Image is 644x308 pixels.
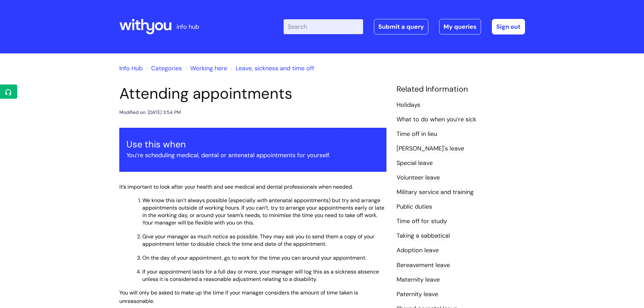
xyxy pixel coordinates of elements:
[284,19,525,34] div: | -
[397,173,440,182] a: Volunteer leave
[284,19,363,34] input: Search
[119,64,143,72] a: Info Hub
[236,64,314,72] a: Leave, sickness and time off
[229,63,314,74] li: Leave, sickness and time off
[397,130,437,139] a: Time off in lieu
[397,290,438,299] a: Paternity leave
[397,276,440,284] a: Maternity leave
[397,203,432,211] a: Public duties
[126,139,379,150] h3: Use this when
[397,115,476,124] a: What to do when you’re sick
[397,188,474,197] a: Military service and training
[126,150,379,161] p: You’re scheduling medical, dental or antenatal appointments for yourself.
[142,268,379,283] span: If your appointment lasts for a full day or more, your manager will log this as a sickness absenc...
[439,19,481,34] a: My queries
[397,85,525,94] h4: Related Information
[184,63,227,74] li: Working here
[119,85,386,103] h1: Attending appointments
[119,108,181,117] div: Modified on: [DATE] 3:54 PM
[142,233,375,247] span: Give your manager as much notice as possible. They may ask you to send them a copy of your appoin...
[397,144,464,153] a: [PERSON_NAME]'s leave
[119,183,353,190] span: It’s important to look after your health and see medical and dental professionals when needed.
[397,246,439,255] a: Adoption leave
[397,217,447,226] a: Time off for study
[176,21,199,32] p: info hub
[119,289,358,305] span: You will only be asked to make up the time if your manager considers the amount of time taken is ...
[151,64,182,72] a: Categories
[142,254,366,261] span: On the day of your appointment, go to work for the time you can around your appointment.
[144,63,182,74] li: Solution home
[142,197,384,226] span: We know this isn’t always possible (especially with antenatal appointments) but try and arrange a...
[397,261,450,270] a: Bereavement leave
[397,101,420,110] a: Holidays
[190,64,227,72] a: Working here
[492,19,525,34] a: Sign out
[397,232,450,240] a: Taking a sabbatical
[397,159,433,168] a: Special leave
[374,19,428,34] a: Submit a query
